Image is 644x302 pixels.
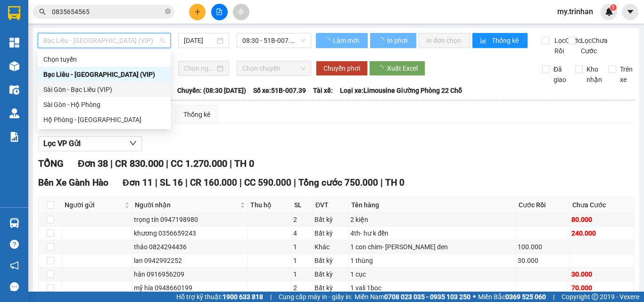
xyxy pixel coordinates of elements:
span: bar-chart [480,37,488,45]
strong: 0369 525 060 [505,293,546,301]
span: copyright [592,294,598,300]
button: In phơi [370,33,416,48]
th: ĐVT [313,197,349,213]
button: aim [233,4,249,20]
span: question-circle [10,240,19,249]
button: bar-chartThống kê [472,33,528,48]
span: | [270,292,272,302]
span: loading [323,37,331,44]
span: Chuyến: (08:30 [DATE]) [177,85,246,96]
span: | [380,177,383,188]
span: Thống kê [492,35,520,46]
span: Miền Nam [355,292,471,302]
div: Bất kỳ [314,214,347,225]
img: warehouse-icon [9,61,19,71]
span: my.trinhan [550,6,601,17]
span: close-circle [165,8,171,16]
span: | [110,158,113,169]
div: lan 0942992252 [134,255,246,266]
b: GỬI : VP [GEOGRAPHIC_DATA] [4,70,184,86]
span: message [10,282,19,291]
input: Chọn ngày [184,63,215,73]
div: 1 [293,269,311,279]
div: 4 [293,228,311,238]
div: hân 0916956209 [134,269,246,279]
th: Cước Rồi [516,197,570,213]
div: Sài Gòn - Hộ Phòng [38,97,171,112]
div: Chọn tuyến [38,52,171,67]
img: dashboard-icon [9,38,19,48]
th: Thu hộ [248,197,292,213]
span: Lọc Chưa Cước [577,35,609,56]
span: 1 [611,4,615,11]
div: Sài Gòn - Bạc Liêu (VIP) [38,82,171,97]
div: 2 [293,283,311,293]
div: 100.000 [518,242,568,252]
span: close-circle [165,8,171,14]
div: thảo 0824294436 [134,242,246,252]
span: phone [54,46,62,54]
div: 30.000 [518,255,568,266]
span: file-add [216,8,223,15]
button: Làm mới [316,33,368,48]
span: Xuất Excel [387,63,418,73]
span: | [553,292,554,302]
span: CC 590.000 [244,177,291,188]
span: | [239,177,242,188]
button: In đơn chọn [419,33,470,48]
span: search [39,8,46,15]
img: warehouse-icon [9,218,19,228]
span: Cung cấp máy in - giấy in: [279,292,352,302]
span: notification [10,261,19,270]
span: Miền Bắc [478,292,546,302]
span: Bạc Liêu - Sài Gòn (VIP) [43,33,165,48]
th: Tên hàng [349,197,516,213]
span: caret-down [626,8,635,16]
sup: 1 [610,4,617,11]
span: plus [194,8,201,15]
span: Đơn 11 [123,177,153,188]
div: 2 [293,214,311,225]
div: Bạc Liêu - Sài Gòn (VIP) [38,67,171,82]
span: Tài xế: [313,85,333,96]
div: trọng tín 0947198980 [134,214,246,225]
span: Đã giao [550,64,570,85]
div: Hộ Phòng - [GEOGRAPHIC_DATA] [43,114,165,125]
span: | [185,177,188,188]
span: ⚪️ [473,295,476,299]
strong: 0708 023 035 - 0935 103 250 [384,293,471,301]
div: Bạc Liêu - [GEOGRAPHIC_DATA] (VIP) [43,69,165,80]
span: Số xe: 51B-007.39 [253,85,306,96]
span: Chọn chuyến [242,61,305,75]
div: Chọn tuyến [43,54,165,65]
span: Lọc Cước Rồi [551,35,583,56]
div: mỹ hía 0948660199 [134,283,246,293]
img: warehouse-icon [9,108,19,118]
span: Loại xe: Limousine Giường Phòng 22 Chỗ [340,85,462,96]
div: Hộ Phòng - Sài Gòn [38,112,171,127]
span: Hỗ trợ kỹ thuật: [176,292,263,302]
div: 1 [293,242,311,252]
div: 4th- hư k đền [350,228,514,238]
span: | [294,177,296,188]
span: 08:30 - 51B-007.39 [242,33,305,48]
div: 1 con chim- [PERSON_NAME] den [350,242,514,252]
th: SL [292,197,313,213]
span: Người nhận [135,200,238,210]
div: Bất kỳ [314,228,347,238]
div: Sài Gòn - Hộ Phòng [43,99,165,110]
button: Chuyển phơi [316,61,368,76]
span: CC 1.270.000 [171,158,227,169]
span: | [155,177,157,188]
span: Bến Xe Gành Hào [38,177,108,188]
span: CR 160.000 [190,177,237,188]
div: Bất kỳ [314,283,347,293]
div: Bất kỳ [314,269,347,279]
span: Kho nhận [583,64,606,85]
img: solution-icon [9,132,19,142]
div: 1 vali 1boc [350,283,514,293]
span: Lọc VP Gửi [43,138,81,149]
span: | [230,158,232,169]
span: down [129,139,137,147]
div: Sài Gòn - Bạc Liêu (VIP) [43,84,165,95]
